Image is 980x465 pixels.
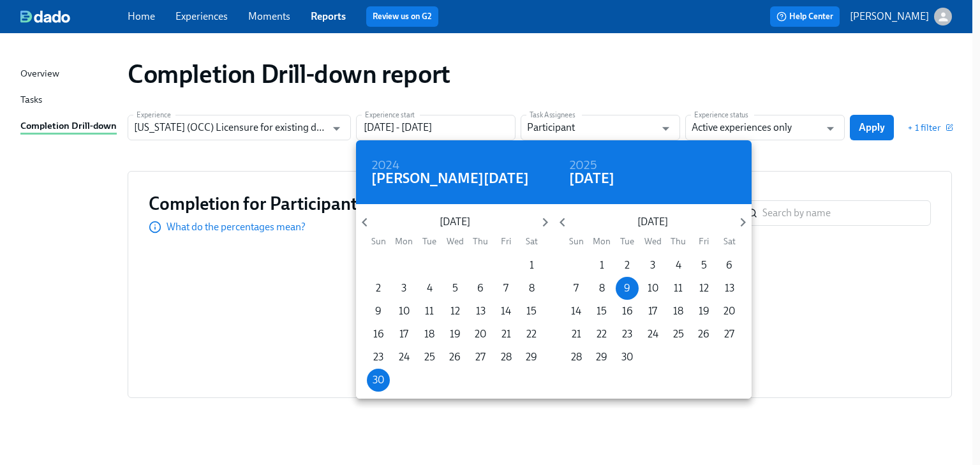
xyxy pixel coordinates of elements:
button: 5 [692,254,715,277]
span: Tue [418,235,441,247]
button: 14 [494,300,517,323]
p: 14 [571,304,581,318]
span: Thu [469,235,492,247]
button: 9 [367,300,390,323]
p: 13 [725,281,734,295]
button: 6 [718,254,741,277]
p: 16 [622,304,633,318]
button: 22 [590,323,613,346]
button: 6 [469,277,492,300]
span: Wed [641,235,664,247]
button: 1 [520,254,543,277]
button: 16 [367,323,390,346]
button: 25 [418,346,441,369]
button: 23 [367,346,390,369]
p: 21 [572,327,581,341]
button: 19 [692,300,715,323]
p: 17 [648,304,657,318]
p: 5 [452,281,458,295]
span: Wed [443,235,466,247]
p: 12 [699,281,709,295]
p: 22 [597,327,607,341]
button: 19 [443,323,466,346]
p: 23 [622,327,632,341]
button: [DATE] [569,172,614,185]
p: 11 [674,281,683,295]
button: 24 [641,323,664,346]
p: 3 [650,258,655,272]
h4: [DATE] [569,169,614,188]
p: 6 [726,258,732,272]
p: 19 [450,327,461,341]
p: 18 [424,327,434,341]
p: 24 [648,327,658,341]
p: 25 [673,327,684,341]
h6: 2025 [569,156,597,176]
p: 27 [475,350,486,364]
button: 14 [565,300,588,323]
p: 8 [529,281,535,295]
p: 12 [450,304,460,318]
p: 13 [476,304,486,318]
button: 18 [418,323,441,346]
p: 27 [724,327,734,341]
button: 28 [565,346,588,369]
span: Sun [565,235,588,247]
button: 12 [443,300,466,323]
button: 26 [692,323,715,346]
button: 20 [469,323,492,346]
button: 4 [418,277,441,300]
button: 10 [392,300,415,323]
button: 8 [520,277,543,300]
button: 15 [590,300,613,323]
p: 15 [597,304,607,318]
p: 20 [724,304,735,318]
button: 2024 [371,159,399,172]
span: Mon [590,235,613,247]
button: 3 [641,254,664,277]
p: 26 [698,327,709,341]
span: Fri [692,235,715,247]
p: 16 [373,327,384,341]
button: 18 [667,300,690,323]
p: 9 [624,281,630,295]
p: 11 [425,304,434,318]
button: 17 [392,323,415,346]
p: 25 [424,350,435,364]
button: 30 [367,369,390,392]
p: 2 [625,258,630,272]
p: 1 [530,258,534,272]
button: [PERSON_NAME][DATE] [371,172,529,185]
p: 1 [600,258,604,272]
p: [DATE] [373,215,536,229]
button: 27 [718,323,741,346]
button: 25 [667,323,690,346]
button: 16 [616,300,639,323]
p: 20 [475,327,486,341]
span: Mon [392,235,415,247]
button: 13 [718,277,741,300]
span: Fri [494,235,517,247]
button: 7 [494,277,517,300]
button: 15 [520,300,543,323]
button: 28 [494,346,517,369]
p: 4 [427,281,433,295]
button: 2025 [569,159,597,172]
button: 22 [520,323,543,346]
p: 29 [596,350,607,364]
button: 24 [392,346,415,369]
button: 9 [616,277,639,300]
button: 1 [590,254,613,277]
p: 5 [701,258,707,272]
p: 10 [648,281,658,295]
p: 30 [621,350,633,364]
p: 7 [503,281,509,295]
p: 30 [373,373,384,387]
button: 3 [392,277,415,300]
p: 28 [571,350,582,364]
p: 21 [501,327,511,341]
p: 4 [676,258,681,272]
p: 9 [375,304,382,318]
button: 2 [616,254,639,277]
p: 15 [526,304,537,318]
